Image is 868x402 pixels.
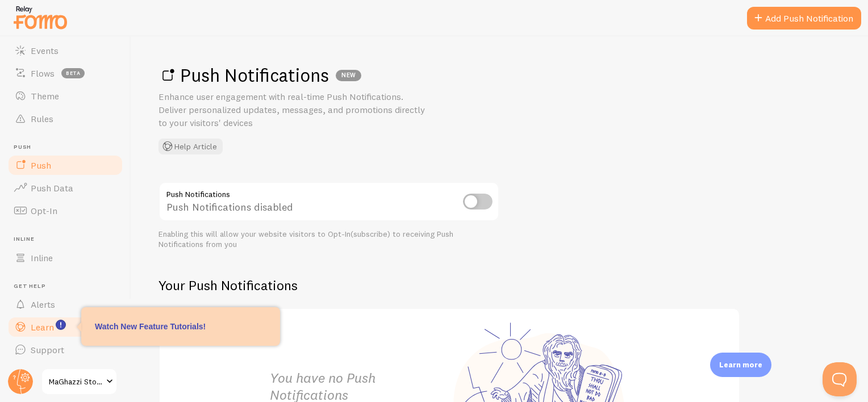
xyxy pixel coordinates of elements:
[61,68,85,78] span: beta
[31,160,51,171] span: Push
[12,3,69,32] img: fomo-relay-logo-orange.svg
[7,316,124,338] a: Learn
[14,236,124,243] span: Inline
[7,39,124,62] a: Events
[31,90,59,102] span: Theme
[7,199,124,222] a: Opt-In
[31,299,55,310] span: Alerts
[710,353,771,377] div: Learn more
[158,139,223,154] button: Help Article
[41,368,118,395] a: MaGhazzi Store
[31,68,55,79] span: Flows
[31,205,57,216] span: Opt-In
[7,107,124,130] a: Rules
[158,229,499,249] div: Enabling this will allow your website visitors to Opt-In(subscribe) to receiving Push Notificatio...
[7,62,124,85] a: Flows beta
[7,293,124,316] a: Alerts
[336,70,361,81] div: NEW
[158,277,740,294] h2: Your Push Notifications
[31,182,73,194] span: Push Data
[31,252,53,263] span: Inline
[823,362,857,396] iframe: Help Scout Beacon - Open
[14,283,124,290] span: Get Help
[7,177,124,199] a: Push Data
[95,321,266,332] p: Watch New Feature Tutorials!
[7,246,124,269] a: Inline
[7,85,124,107] a: Theme
[31,344,64,355] span: Support
[719,359,762,370] p: Learn more
[158,90,431,129] p: Enhance user engagement with real-time Push Notifications. Deliver personalized updates, messages...
[7,338,124,361] a: Support
[158,182,499,223] div: Push Notifications disabled
[31,45,59,56] span: Events
[49,375,103,388] span: MaGhazzi Store
[31,113,53,124] span: Rules
[14,144,124,151] span: Push
[158,64,841,87] h1: Push Notifications
[31,321,54,333] span: Learn
[56,320,66,330] svg: <p>Watch New Feature Tutorials!</p>
[7,154,124,177] a: Push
